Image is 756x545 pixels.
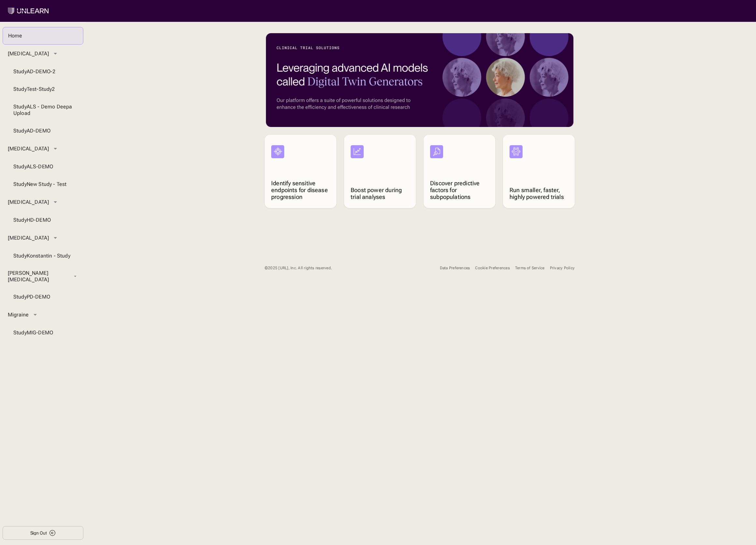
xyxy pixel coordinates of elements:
div: Sign Out [30,531,47,535]
img: Unlearn logo [8,8,49,14]
div: Cookie Preferences [475,266,510,271]
a: Home [3,27,83,45]
a: Data Preferences [440,266,470,271]
a: Terms of Service [515,266,545,271]
div: [PERSON_NAME][MEDICAL_DATA] [8,270,70,283]
div: Study Konstantin - Study [13,253,73,259]
div: Study New Study - Test [13,181,73,188]
div: Study AD-DEMO [13,128,73,134]
div: Study PD-DEMO [13,294,73,300]
p: Run smaller, faster, highly powered trials [510,187,568,200]
button: Cookie Preferences [475,262,510,274]
div: Study ALS - Demo Deepa Upload [13,104,73,117]
div: Home [8,33,78,39]
div: Migraine [8,312,29,318]
img: header [265,32,575,127]
div: [MEDICAL_DATA] [8,235,49,241]
div: Study HD-DEMO [13,217,73,223]
div: [MEDICAL_DATA] [8,146,49,152]
a: Privacy Policy [550,266,575,271]
span: © [265,266,268,270]
button: Sign Out [3,526,83,540]
div: Study MIG-DEMO [13,329,73,336]
p: Discover predictive factors for subpopulations [430,180,489,200]
div: [MEDICAL_DATA] [8,199,49,205]
p: Identify sensitive endpoints for disease progression [271,180,330,200]
div: 2025 [URL], Inc. All rights reserved. [265,266,332,271]
div: [MEDICAL_DATA] [8,50,49,57]
div: Study Test-Study2 [13,86,73,92]
div: Study AD-DEMO-2 [13,68,73,75]
p: Boost power during trial analyses [351,187,409,200]
div: Study ALS-DEMO [13,163,73,170]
